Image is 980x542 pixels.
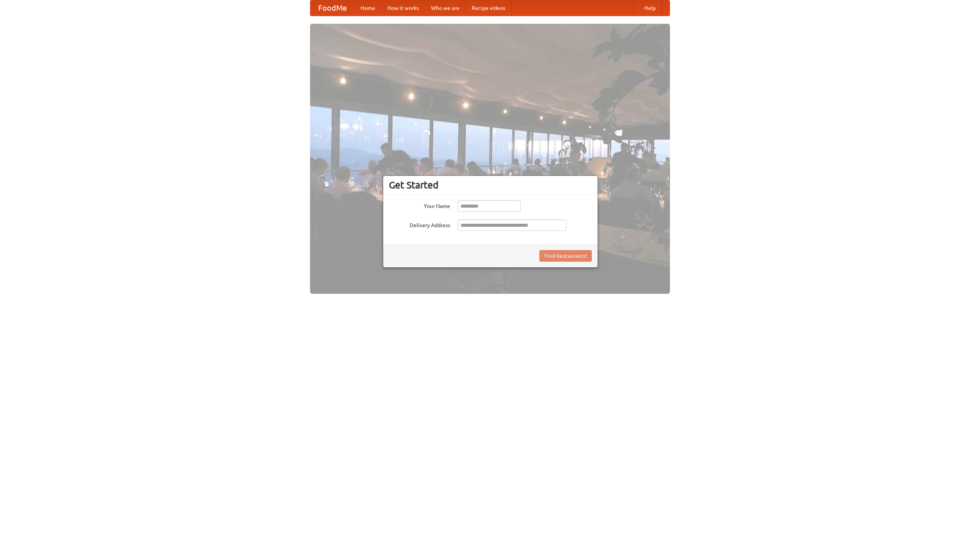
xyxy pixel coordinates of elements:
a: How it works [381,0,425,16]
label: Your Name [389,200,450,210]
a: Recipe videos [465,0,511,16]
a: Who we are [425,0,465,16]
label: Delivery Address [389,219,450,229]
h3: Get Started [389,179,592,191]
a: Home [354,0,381,16]
a: Help [638,0,662,16]
button: Find Restaurants! [539,250,592,262]
a: FoodMe [310,0,354,16]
